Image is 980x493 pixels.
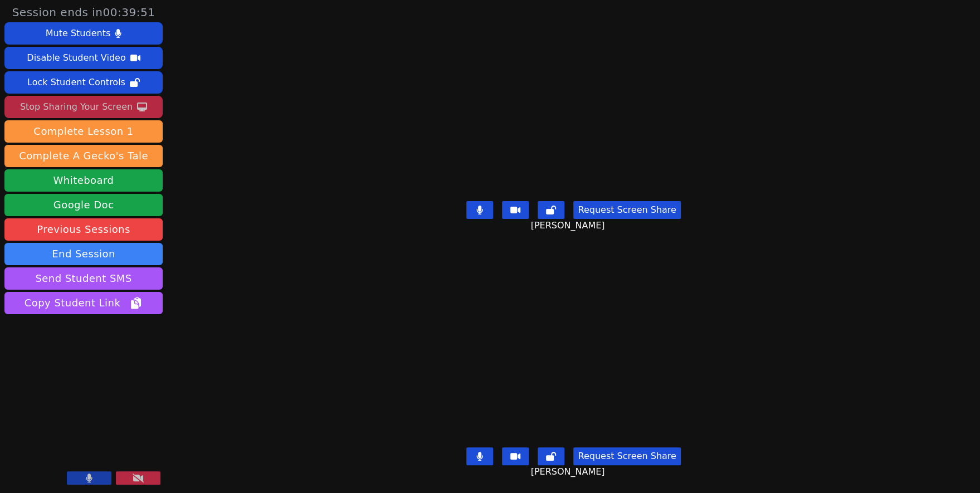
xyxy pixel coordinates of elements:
[27,49,125,67] div: Disable Student Video
[103,6,155,19] time: 00:39:51
[4,169,163,192] button: Whiteboard
[573,201,680,219] button: Request Screen Share
[4,243,163,265] button: End Session
[20,98,133,116] div: Stop Sharing Your Screen
[4,218,163,241] a: Previous Sessions
[4,22,163,45] button: Mute Students
[4,47,163,69] button: Disable Student Video
[46,25,110,42] div: Mute Students
[531,465,608,479] span: [PERSON_NAME]
[4,120,163,143] button: Complete Lesson 1
[4,194,163,216] a: Google Doc
[25,295,143,311] span: Copy Student Link
[4,292,163,314] button: Copy Student Link
[27,74,125,91] div: Lock Student Controls
[12,4,155,20] span: Session ends in
[573,447,680,465] button: Request Screen Share
[4,145,163,167] button: Complete A Gecko's Tale
[531,219,608,232] span: [PERSON_NAME]
[4,71,163,94] button: Lock Student Controls
[4,96,163,118] button: Stop Sharing Your Screen
[4,267,163,290] button: Send Student SMS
